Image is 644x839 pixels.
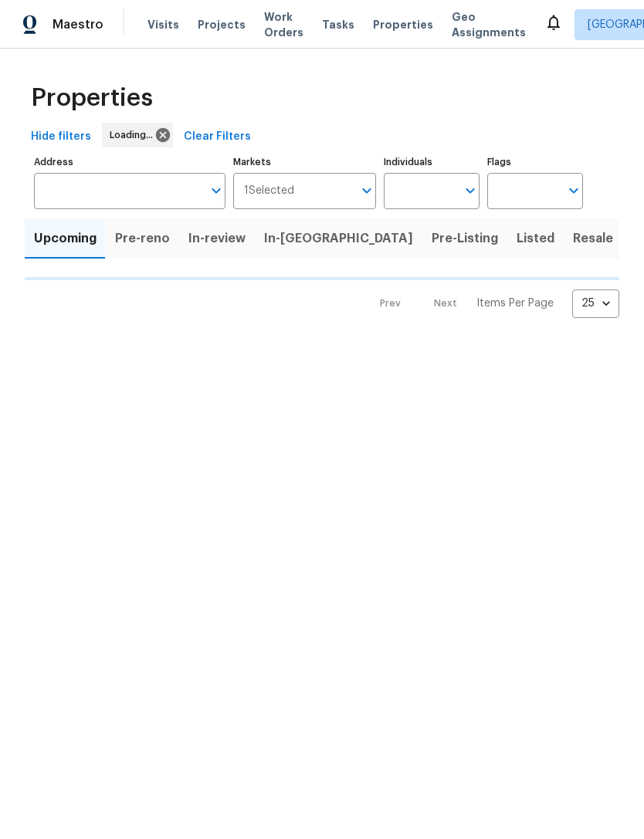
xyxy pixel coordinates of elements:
[432,228,498,249] span: Pre-Listing
[110,127,159,143] span: Loading...
[147,17,179,32] span: Visits
[356,180,378,201] button: Open
[365,289,619,318] nav: Pagination Navigation
[198,17,246,32] span: Projects
[205,180,227,201] button: Open
[25,123,97,151] button: Hide filters
[563,180,585,201] button: Open
[452,9,526,40] span: Geo Assignments
[487,157,583,167] label: Flags
[31,90,153,106] span: Properties
[384,157,480,167] label: Individuals
[31,127,91,147] span: Hide filters
[244,184,294,198] span: 1 Selected
[115,228,170,249] span: Pre-reno
[459,180,481,201] button: Open
[373,17,433,32] span: Properties
[476,296,554,311] p: Items Per Page
[188,228,246,249] span: In-review
[264,9,303,40] span: Work Orders
[34,157,225,167] label: Address
[517,228,554,249] span: Listed
[53,17,103,32] span: Maestro
[34,228,97,249] span: Upcoming
[233,157,377,167] label: Markets
[573,228,613,249] span: Resale
[572,283,619,323] div: 25
[322,19,354,30] span: Tasks
[178,123,257,151] button: Clear Filters
[184,127,251,147] span: Clear Filters
[264,228,413,249] span: In-[GEOGRAPHIC_DATA]
[102,123,173,147] div: Loading...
